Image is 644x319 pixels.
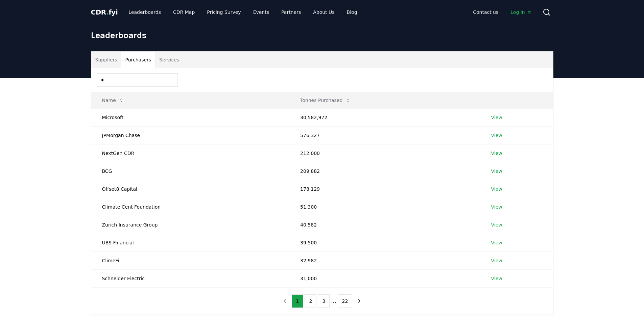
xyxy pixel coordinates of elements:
[168,6,200,18] a: CDR Map
[91,180,290,198] td: Offset8 Capital
[505,6,537,18] a: Log in
[338,294,353,308] button: 22
[289,216,480,234] td: 40,582
[491,204,502,210] a: View
[91,234,290,251] td: UBS Financial
[123,6,166,18] a: Leaderboards
[121,52,155,68] button: Purchasers
[354,294,365,308] button: next page
[491,132,502,139] a: View
[491,221,502,228] a: View
[289,126,480,144] td: 576,327
[341,6,363,18] a: Blog
[155,52,183,68] button: Services
[91,30,553,41] h1: Leaderboards
[289,234,480,251] td: 39,500
[106,8,109,16] span: .
[289,108,480,126] td: 30,582,972
[491,186,502,192] a: View
[91,198,290,216] td: Climate Cent Foundation
[305,294,316,308] button: 2
[91,52,121,68] button: Suppliers
[491,114,502,121] a: View
[201,6,246,18] a: Pricing Survey
[289,162,480,180] td: 209,882
[91,8,118,16] span: CDR fyi
[318,294,330,308] button: 3
[97,94,129,107] button: Name
[248,6,275,18] a: Events
[468,6,504,18] a: Contact us
[289,251,480,269] td: 32,982
[91,126,290,144] td: JPMorgan Chase
[276,6,306,18] a: Partners
[91,144,290,162] td: NextGen CDR
[289,198,480,216] td: 51,300
[491,275,502,282] a: View
[295,94,356,107] button: Tonnes Purchased
[292,294,304,308] button: 1
[91,269,290,287] td: Schneider Electric
[491,239,502,246] a: View
[91,108,290,126] td: Microsoft
[331,297,336,305] li: ...
[308,6,340,18] a: About Us
[91,7,118,17] a: CDR.fyi
[491,150,502,157] a: View
[289,180,480,198] td: 178,129
[123,6,362,18] nav: Main
[491,257,502,264] a: View
[491,168,502,175] a: View
[91,251,290,269] td: ClimeFi
[468,6,537,18] nav: Main
[91,216,290,234] td: Zurich Insurance Group
[289,269,480,287] td: 31,000
[91,162,290,180] td: BCG
[289,144,480,162] td: 212,000
[510,9,531,16] span: Log in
